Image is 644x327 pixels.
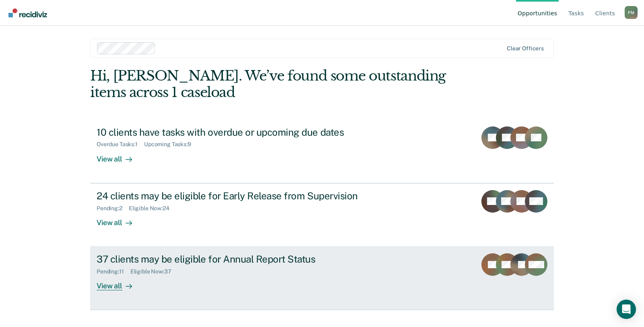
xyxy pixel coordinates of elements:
[97,190,379,202] div: 24 clients may be eligible for Early Release from Supervision
[97,148,142,163] div: View all
[617,300,636,319] div: Open Intercom Messenger
[97,211,142,227] div: View all
[129,205,176,212] div: Eligible Now : 24
[97,141,144,148] div: Overdue Tasks : 1
[90,183,554,247] a: 24 clients may be eligible for Early Release from SupervisionPending:2Eligible Now:24View all
[97,126,379,138] div: 10 clients have tasks with overdue or upcoming due dates
[90,247,554,310] a: 37 clients may be eligible for Annual Report StatusPending:11Eligible Now:37View all
[90,68,461,101] div: Hi, [PERSON_NAME]. We’ve found some outstanding items across 1 caseload
[625,6,638,19] button: Profile dropdown button
[97,275,142,291] div: View all
[130,268,178,275] div: Eligible Now : 37
[90,120,554,183] a: 10 clients have tasks with overdue or upcoming due datesOverdue Tasks:1Upcoming Tasks:9View all
[97,268,130,275] div: Pending : 11
[8,8,47,17] img: Recidiviz
[144,141,198,148] div: Upcoming Tasks : 9
[97,205,129,212] div: Pending : 2
[97,253,379,265] div: 37 clients may be eligible for Annual Report Status
[625,6,638,19] div: P M
[507,45,544,52] div: Clear officers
